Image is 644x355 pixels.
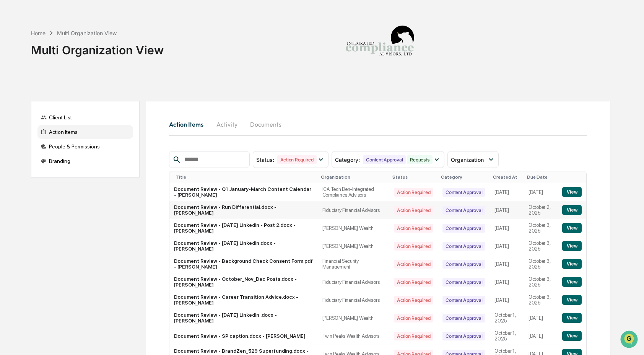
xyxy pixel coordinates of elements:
[130,61,139,70] button: Start new chat
[524,201,558,219] td: October 2, 2025
[52,93,98,107] a: 🗄️Attestations
[169,183,317,201] td: Document Review - Q1 January-March Content Calendar - [PERSON_NAME]
[442,332,485,340] div: Content Approval
[490,327,524,345] td: October 1, 2025
[169,115,587,134] div: activity tabs
[54,129,93,135] a: Powered byPylon
[524,237,558,255] td: October 3, 2025
[442,224,485,233] div: Content Approval
[394,332,433,340] div: Action Required
[8,97,14,103] div: 🖐️
[490,219,524,237] td: [DATE]
[169,291,317,309] td: Document Review - Career Transition Advice.docx - [PERSON_NAME]
[318,273,389,291] td: Fiduciary Financial Advisors
[441,174,487,180] div: Category
[277,155,317,164] div: Action Required
[15,111,48,119] span: Data Lookup
[169,309,317,327] td: Document Review - [DATE] LinkedIn .docx - [PERSON_NAME]
[394,260,433,269] div: Action Required
[407,155,432,164] div: Requests
[493,174,520,180] div: Created At
[244,115,288,134] button: Documents
[57,30,117,36] div: Multi Organization View
[335,156,360,163] span: Category :
[394,206,433,215] div: Action Required
[490,255,524,273] td: [DATE]
[321,174,386,180] div: Organization
[562,331,582,341] button: View
[524,219,558,237] td: October 3, 2025
[394,188,433,197] div: Action Required
[318,309,389,327] td: [PERSON_NAME] Wealth
[394,314,433,322] div: Action Required
[169,327,317,345] td: Document Review - SP caption.docx - [PERSON_NAME]
[442,260,485,269] div: Content Approval
[8,112,14,118] div: 🔎
[442,206,485,215] div: Content Approval
[169,219,317,237] td: Document Review - [DATE] LinkedIn - Post 2.docx - [PERSON_NAME]
[169,273,317,291] td: Document Review - October_Nov_Dec Posts.docx - [PERSON_NAME]
[442,314,485,322] div: Content Approval
[490,291,524,309] td: [DATE]
[562,259,582,269] button: View
[524,291,558,309] td: October 3, 2025
[562,313,582,323] button: View
[490,273,524,291] td: [DATE]
[8,16,139,28] p: How can we help?
[31,30,46,36] div: Home
[524,183,558,201] td: [DATE]
[26,59,125,66] div: Start new chat
[490,183,524,201] td: [DATE]
[451,156,484,163] span: Organization
[169,115,210,134] button: Action Items
[490,237,524,255] td: [DATE]
[63,96,95,104] span: Attestations
[394,224,433,233] div: Action Required
[8,59,21,72] img: 1746055101610-c473b297-6a78-478c-a979-82029cc54cd1
[620,330,640,350] iframe: Open customer support
[318,291,389,309] td: Fiduciary Financial Advisors
[394,278,433,287] div: Action Required
[5,108,51,122] a: 🔎Data Lookup
[363,155,406,164] div: Content Approval
[562,295,582,305] button: View
[318,327,389,345] td: Twin Peaks Wealth Advisors
[37,125,133,139] div: Action Items
[562,277,582,287] button: View
[15,96,49,104] span: Preclearance
[169,237,317,255] td: Document Review - [DATE] LinkedIn.docx - [PERSON_NAME]
[527,174,555,180] div: Due Date
[490,309,524,327] td: October 1, 2025
[394,242,433,251] div: Action Required
[26,66,97,72] div: We're available if you need us!
[318,183,389,201] td: ICA Tech Den-Integrated Compliance Advisors
[524,327,558,345] td: [DATE]
[342,6,418,83] img: Integrated Compliance Advisors
[394,296,433,305] div: Action Required
[210,115,244,134] button: Activity
[562,205,582,215] button: View
[176,174,314,180] div: Title
[442,278,485,287] div: Content Approval
[524,273,558,291] td: October 3, 2025
[76,130,93,135] span: Pylon
[562,241,582,251] button: View
[37,154,133,168] div: Branding
[318,219,389,237] td: [PERSON_NAME] Wealth
[442,296,485,305] div: Content Approval
[5,93,52,107] a: 🖐️Preclearance
[318,237,389,255] td: [PERSON_NAME] Wealth
[562,187,582,197] button: View
[169,255,317,273] td: Document Review - Background Check Consent Form.pdf - [PERSON_NAME]
[524,255,558,273] td: October 3, 2025
[442,242,485,251] div: Content Approval
[318,201,389,219] td: Fiduciary Financial Advisors
[318,255,389,273] td: Financial Security Management
[31,37,164,57] div: Multi Organization View
[392,174,435,180] div: Status
[55,97,62,103] div: 🗄️
[490,201,524,219] td: [DATE]
[37,111,133,124] div: Client List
